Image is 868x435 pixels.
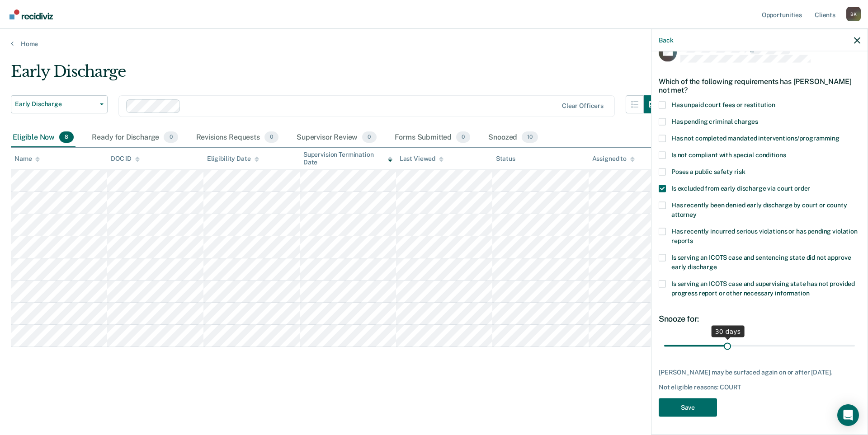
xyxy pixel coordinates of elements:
[393,128,472,148] div: Forms Submitted
[15,100,96,108] span: Early Discharge
[90,128,179,148] div: Ready for Discharge
[659,384,860,391] div: Not eligible reasons: COURT
[14,155,40,163] div: Name
[671,151,786,158] span: Is not compliant with special conditions
[562,102,604,110] div: Clear officers
[671,227,858,244] span: Has recently incurred serious violations or has pending violation reports
[671,101,775,108] span: Has unpaid court fees or restitution
[671,253,851,270] span: Is serving an ICOTS case and sentencing state did not approve early discharge
[11,128,75,148] div: Eligible Now
[671,134,840,141] span: Has not completed mandated interventions/programming
[456,131,470,143] span: 0
[659,368,860,376] div: [PERSON_NAME] may be surfaced again on or after [DATE].
[9,9,53,19] img: Recidiviz
[671,117,758,125] span: Has pending criminal charges
[264,131,278,143] span: 0
[194,128,280,148] div: Revisions Requests
[11,40,857,48] a: Home
[671,184,810,192] span: Is excluded from early discharge via court order
[671,280,855,296] span: Is serving an ICOTS case and supervising state has not provided progress report or other necessar...
[659,70,860,101] div: Which of the following requirements has [PERSON_NAME] not met?
[164,131,178,143] span: 0
[671,168,745,175] span: Poses a public safety risk
[303,151,392,166] div: Supervision Termination Date
[659,313,860,323] div: Snooze for:
[659,36,673,44] button: Back
[837,404,859,426] div: Open Intercom Messenger
[295,128,378,148] div: Supervisor Review
[11,62,662,88] div: Early Discharge
[362,131,376,143] span: 0
[846,7,861,21] div: B K
[496,155,515,163] div: Status
[111,155,140,163] div: DOC ID
[400,155,443,163] div: Last Viewed
[659,398,717,416] button: Save
[846,7,861,21] button: Profile dropdown button
[671,201,847,218] span: Has recently been denied early discharge by court or county attorney
[712,325,745,337] div: 30 days
[207,155,259,163] div: Eligibility Date
[592,155,635,163] div: Assigned to
[59,131,74,143] span: 8
[522,131,538,143] span: 10
[486,128,540,148] div: Snoozed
